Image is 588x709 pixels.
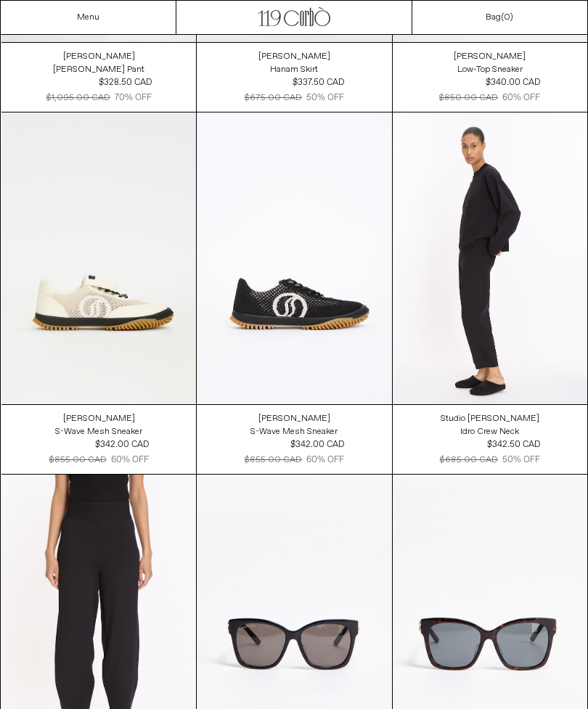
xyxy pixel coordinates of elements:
[460,426,519,438] div: Idro Crew Neck
[258,413,330,425] div: [PERSON_NAME]
[441,413,539,425] div: Studio [PERSON_NAME]
[439,91,498,104] div: $850.00 CAD
[487,438,540,451] div: $342.50 CAD
[53,64,144,76] div: [PERSON_NAME] Pant
[293,76,344,89] div: $337.50 CAD
[55,426,142,438] div: S-Wave Mesh Sneaker
[46,91,110,104] div: $1,095.00 CAD
[457,64,523,76] div: Low-Top Sneaker
[49,454,107,467] div: $855.00 CAD
[486,11,513,24] a: Bag()
[258,51,330,63] div: [PERSON_NAME]
[270,63,318,76] a: Hanam Skirt
[63,50,135,63] a: [PERSON_NAME]
[258,412,330,425] a: [PERSON_NAME]
[393,112,587,405] img: Studio Nicholson Idro Crew Neck
[95,438,149,451] div: $342.00 CAD
[457,63,523,76] a: Low-Top Sneaker
[270,64,318,76] div: Hanam Skirt
[1,112,196,404] img: Stella McCartney S-Wave Mesh Sneaker
[63,412,135,425] a: [PERSON_NAME]
[460,425,519,438] a: Idro Crew Neck
[63,413,135,425] div: [PERSON_NAME]
[245,454,302,467] div: $855.00 CAD
[115,91,152,104] div: 70% OFF
[306,454,344,467] div: 60% OFF
[441,412,539,425] a: Studio [PERSON_NAME]
[454,51,526,63] div: [PERSON_NAME]
[111,454,149,467] div: 60% OFF
[55,425,142,438] a: S-Wave Mesh Sneaker
[504,12,513,23] span: )
[99,76,152,89] div: $328.50 CAD
[290,438,344,451] div: $342.00 CAD
[502,454,540,467] div: 50% OFF
[63,51,135,63] div: [PERSON_NAME]
[306,91,344,104] div: 50% OFF
[245,91,302,104] div: $675.00 CAD
[197,112,391,404] img: S-Wave Mesh Sneaker
[504,12,510,23] span: 0
[440,454,498,467] div: $685.00 CAD
[454,50,526,63] a: [PERSON_NAME]
[258,50,330,63] a: [PERSON_NAME]
[502,91,540,104] div: 60% OFF
[53,63,144,76] a: [PERSON_NAME] Pant
[250,425,338,438] a: S-Wave Mesh Sneaker
[77,12,99,23] a: Menu
[250,426,338,438] div: S-Wave Mesh Sneaker
[486,76,540,89] div: $340.00 CAD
